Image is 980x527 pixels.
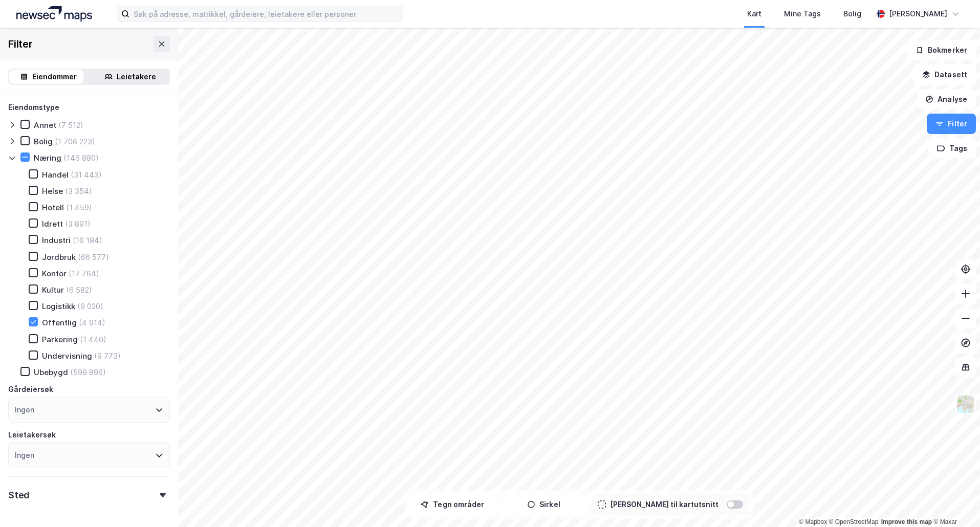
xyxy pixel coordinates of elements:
div: Idrett [42,219,63,229]
button: Filter [927,114,976,134]
div: Næring [34,153,61,163]
div: Mine Tags [784,8,821,20]
div: (1 459) [66,203,92,212]
div: (9 020) [77,301,103,311]
div: Leietakere [117,71,156,83]
div: Sted [8,489,30,501]
div: Parkering [42,335,78,344]
div: Ingen [15,404,34,416]
div: Filter [8,36,33,52]
div: (31 443) [71,170,102,180]
div: (6 582) [66,285,92,295]
img: logo.a4113a55bc3d86da70a041830d287a7e.svg [16,6,92,21]
button: Analyse [917,89,976,109]
div: [PERSON_NAME] [889,8,947,20]
div: (4 914) [79,318,105,327]
div: (146 880) [63,153,99,163]
input: Søk på adresse, matrikkel, gårdeiere, leietakere eller personer [129,6,403,21]
div: (1 440) [80,335,106,344]
div: Eiendommer [32,71,77,83]
button: Tags [928,138,976,159]
div: Ubebygd [34,367,68,377]
div: Eiendomstype [8,101,59,114]
div: Kontor [42,269,67,278]
button: Bokmerker [907,40,976,60]
div: (3 354) [65,186,92,196]
div: Logistikk [42,301,75,311]
div: Annet [34,120,56,130]
div: Handel [42,170,69,180]
div: Bolig [34,137,53,146]
div: (599 896) [70,367,106,377]
iframe: Chat Widget [929,478,980,527]
div: Jordbruk [42,252,76,262]
button: Sirkel [500,494,587,515]
div: Kultur [42,285,64,295]
div: (17 764) [69,269,99,278]
div: (16 184) [73,235,102,245]
div: (3 891) [65,219,91,229]
button: Datasett [913,64,976,85]
div: Leietakersøk [8,429,56,441]
a: Improve this map [881,518,932,525]
button: Tegn områder [409,494,496,515]
div: (66 577) [78,252,109,262]
div: Offentlig [42,318,77,327]
div: (7 512) [58,120,83,130]
img: Z [956,394,975,414]
a: Mapbox [799,518,827,525]
div: Kart [747,8,761,20]
div: Hotell [42,203,64,212]
div: Ingen [15,449,34,462]
div: [PERSON_NAME] til kartutsnitt [610,498,718,511]
div: Industri [42,235,71,245]
div: Gårdeiersøk [8,383,53,396]
div: Helse [42,186,63,196]
div: (9 773) [94,351,121,361]
a: OpenStreetMap [829,518,879,525]
div: (1 706 223) [55,137,95,146]
div: Undervisning [42,351,92,361]
div: Bolig [843,8,861,20]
